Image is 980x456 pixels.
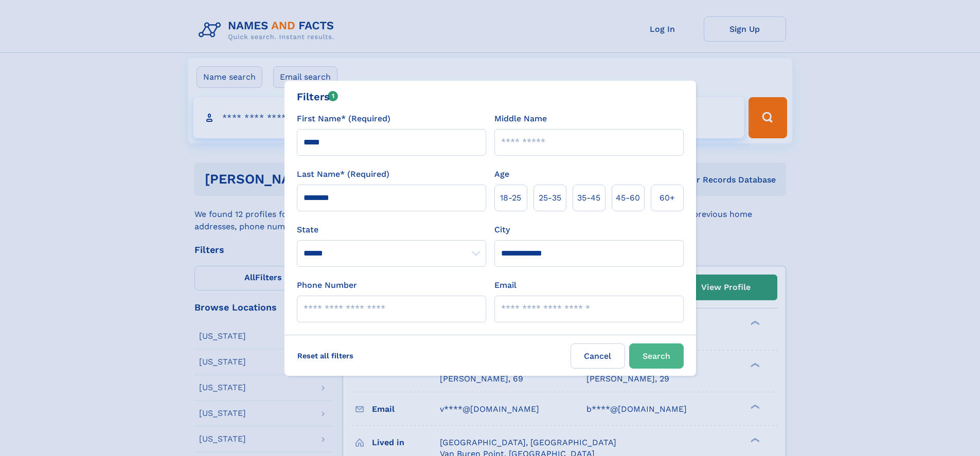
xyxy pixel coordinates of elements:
button: Search [629,343,684,369]
span: 60+ [660,192,675,204]
label: Last Name* (Required) [297,168,389,180]
label: Cancel [571,343,625,369]
label: Phone Number [297,279,357,291]
label: Reset all filters [291,343,360,368]
label: State [297,224,486,236]
span: 35‑45 [577,192,600,204]
label: City [494,224,510,236]
label: Age [494,168,509,180]
span: 25‑35 [539,192,561,204]
div: Filters [297,89,338,104]
span: 18‑25 [500,192,521,204]
span: 45‑60 [616,192,640,204]
label: Middle Name [494,113,547,125]
label: First Name* (Required) [297,113,390,125]
label: Email [494,279,516,291]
